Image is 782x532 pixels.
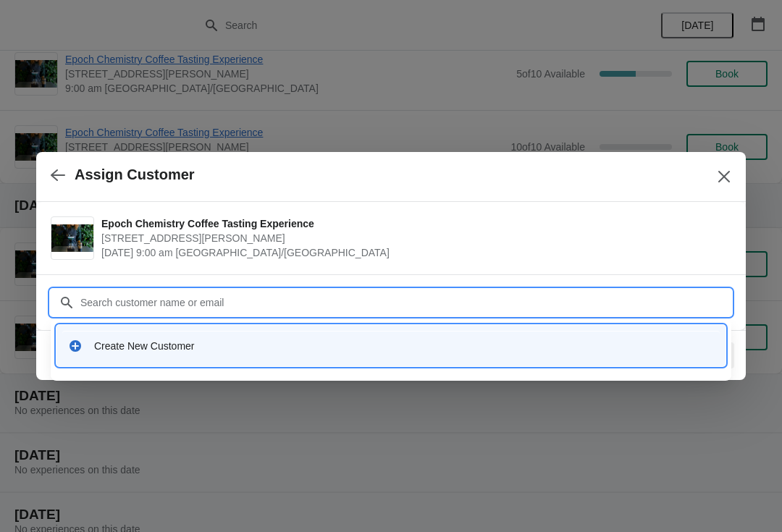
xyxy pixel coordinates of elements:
button: Close [711,164,737,190]
img: Epoch Chemistry Coffee Tasting Experience | 400 St. George St, Moncton, NB, Canada | September 28... [51,224,93,253]
span: [DATE] 9:00 am [GEOGRAPHIC_DATA]/[GEOGRAPHIC_DATA] [101,245,724,260]
span: [STREET_ADDRESS][PERSON_NAME] [101,231,724,245]
span: Epoch Chemistry Coffee Tasting Experience [101,216,724,231]
h2: Assign Customer [75,166,195,183]
input: Search customer name or email [80,290,731,316]
div: Create New Customer [94,339,714,353]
